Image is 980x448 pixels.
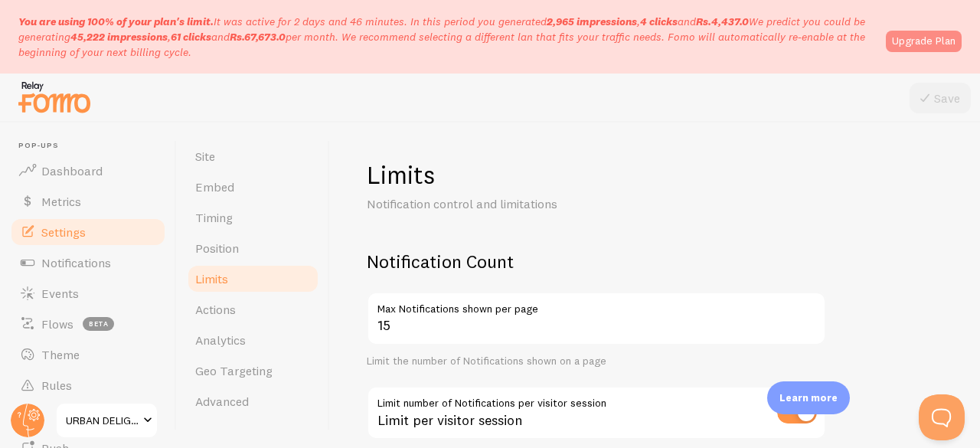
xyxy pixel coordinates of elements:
a: Advanced [186,386,320,417]
a: Embed [186,172,320,202]
p: Learn more [779,391,838,405]
a: Notifications [9,247,167,278]
span: Limits [195,271,228,286]
span: Pop-ups [18,141,167,151]
span: Advanced [195,394,249,409]
b: Rs.4,437.0 [696,15,749,28]
span: Embed [195,179,234,195]
a: Site [186,141,320,172]
span: , and [70,30,286,44]
a: Limits [186,263,320,294]
span: Timing [195,210,233,225]
b: 45,222 impressions [70,30,168,44]
b: 4 clicks [640,15,678,28]
span: Metrics [41,194,81,209]
div: Learn more [767,381,850,414]
a: Upgrade Plan [886,31,962,52]
div: Limit per visitor session [367,386,826,442]
span: Theme [41,347,80,362]
span: Actions [195,302,236,317]
a: Geo Targeting [186,355,320,386]
a: Rules [9,370,167,401]
span: Notifications [41,255,111,270]
a: Events [9,278,167,309]
a: Settings [9,217,167,247]
a: Position [186,233,320,263]
p: Notification control and limitations [367,195,734,213]
span: Geo Targeting [195,363,273,378]
span: Dashboard [41,163,103,178]
span: URBAN DELIGHT [66,411,139,430]
p: It was active for 2 days and 46 minutes. In this period you generated We predict you could be gen... [18,14,877,60]
a: Actions [186,294,320,325]
a: Metrics [9,186,167,217]
h1: Limits [367,159,826,191]
span: Site [195,149,215,164]
span: Settings [41,224,86,240]
span: You are using 100% of your plan's limit. [18,15,214,28]
span: Events [41,286,79,301]
span: , and [547,15,749,28]
a: Flows beta [9,309,167,339]
b: 2,965 impressions [547,15,637,28]
a: Theme [9,339,167,370]
span: Position [195,240,239,256]
a: Dashboard [9,155,167,186]
b: 61 clicks [171,30,211,44]
h2: Notification Count [367,250,826,273]
span: beta [83,317,114,331]
span: Analytics [195,332,246,348]
a: URBAN DELIGHT [55,402,158,439]
a: Timing [186,202,320,233]
a: Analytics [186,325,320,355]
span: Flows [41,316,73,332]
img: fomo-relay-logo-orange.svg [16,77,93,116]
label: Max Notifications shown per page [367,292,826,318]
span: Rules [41,378,72,393]
iframe: Help Scout Beacon - Open [919,394,965,440]
b: Rs.67,673.0 [230,30,286,44]
div: Limit the number of Notifications shown on a page [367,355,826,368]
